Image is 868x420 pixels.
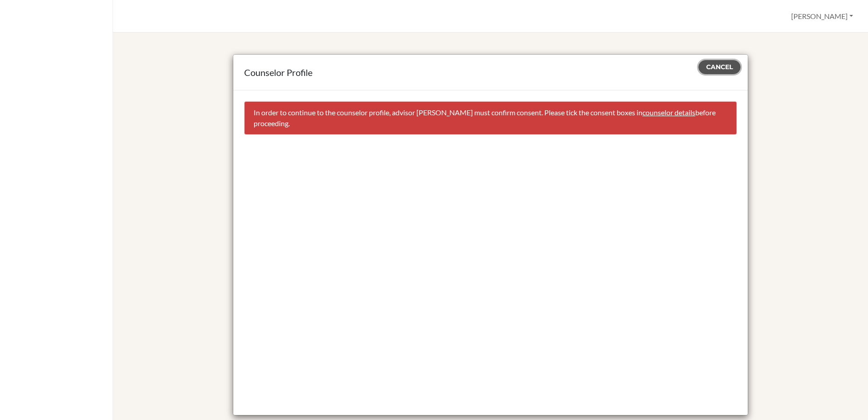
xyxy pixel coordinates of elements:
[706,63,733,71] span: Cancel
[254,107,727,129] p: In order to continue to the counselor profile, advisor [PERSON_NAME] must confirm consent. Please...
[244,66,737,79] div: Counselor Profile
[642,108,695,117] a: counselor details
[787,8,857,25] button: [PERSON_NAME]
[698,60,741,74] button: Cancel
